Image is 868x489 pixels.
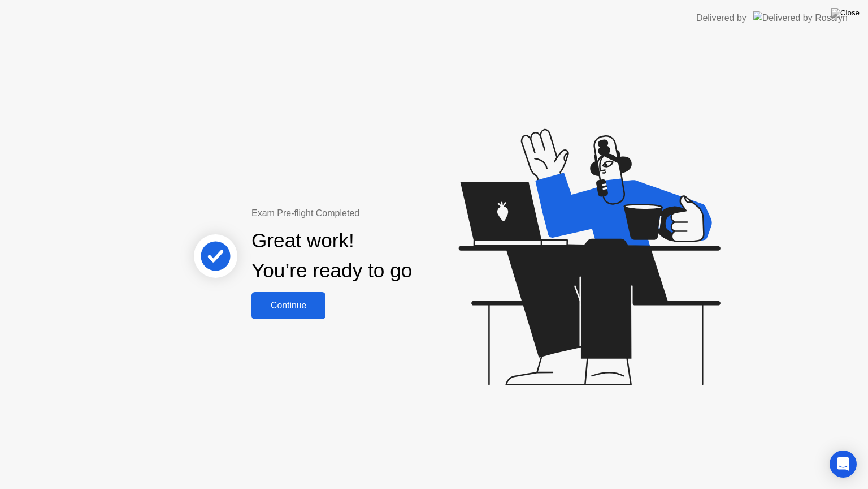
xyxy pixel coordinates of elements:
[831,8,860,18] img: Close
[830,451,857,478] div: Open Intercom Messenger
[696,11,747,25] div: Delivered by
[251,292,325,319] button: Continue
[251,207,485,220] div: Exam Pre-flight Completed
[251,226,412,286] div: Great work! You’re ready to go
[255,301,322,311] div: Continue
[753,11,848,24] img: Delivered by Rosalyn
